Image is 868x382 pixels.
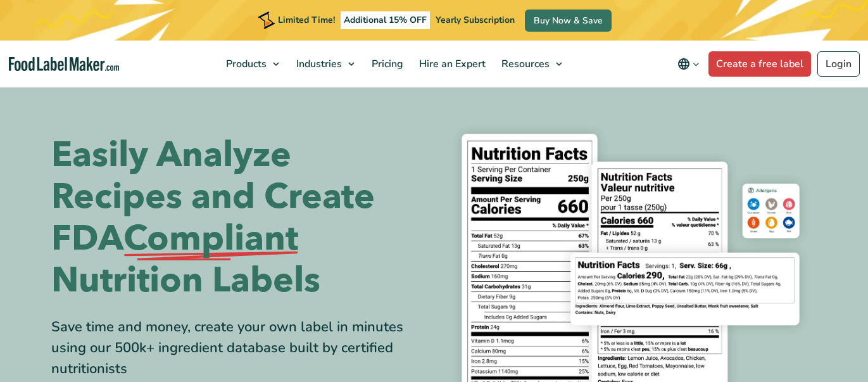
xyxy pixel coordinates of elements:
[9,57,119,72] a: Food Label Maker homepage
[708,51,811,77] a: Create a free label
[278,14,335,26] span: Limited Time!
[341,11,430,29] span: Additional 15% OFF
[51,134,425,302] h1: Easily Analyze Recipes and Create FDA Nutrition Labels
[412,41,491,87] a: Hire an Expert
[289,41,361,87] a: Industries
[525,10,612,32] a: Buy Now & Save
[498,57,551,71] span: Resources
[415,57,487,71] span: Hire an Expert
[494,41,569,87] a: Resources
[368,57,405,71] span: Pricing
[436,14,515,26] span: Yearly Subscription
[123,218,298,260] span: Compliant
[817,51,860,77] a: Login
[364,41,408,87] a: Pricing
[51,317,425,379] div: Save time and money, create your own label in minutes using our 500k+ ingredient database built b...
[292,57,343,71] span: Industries
[669,51,708,77] button: Change language
[222,57,268,71] span: Products
[218,41,286,87] a: Products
